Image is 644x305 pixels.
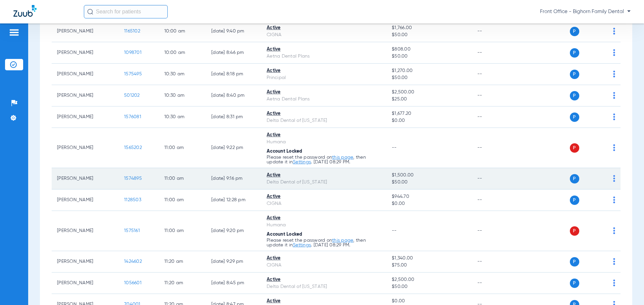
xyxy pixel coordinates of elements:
span: P [570,112,579,122]
span: 1098701 [124,50,142,55]
span: 1575495 [124,72,142,76]
td: -- [472,64,517,85]
div: Active [267,215,381,222]
img: Zuub Logo [13,5,37,17]
td: [DATE] 9:22 PM [206,128,261,168]
span: $50.00 [392,283,466,290]
div: Active [267,276,381,283]
span: $0.00 [392,298,466,305]
td: -- [472,21,517,42]
a: Settings [293,243,311,247]
span: $50.00 [392,74,466,81]
td: 11:00 AM [159,211,206,251]
img: group-dot-blue.svg [613,175,615,182]
td: [DATE] 8:18 PM [206,64,261,85]
td: [PERSON_NAME] [52,64,119,85]
span: P [570,257,579,266]
td: -- [472,273,517,294]
div: Humana [267,139,381,146]
div: Active [267,24,381,31]
div: Active [267,132,381,139]
span: $75.00 [392,262,466,269]
img: group-dot-blue.svg [613,92,615,99]
td: 11:20 AM [159,273,206,294]
td: 10:30 AM [159,64,206,85]
span: $50.00 [392,179,466,186]
div: Active [267,46,381,53]
img: group-dot-blue.svg [613,28,615,34]
td: -- [472,211,517,251]
td: 10:30 AM [159,106,206,128]
td: -- [472,168,517,189]
span: $2,500.00 [392,89,466,96]
div: Active [267,193,381,200]
td: [DATE] 8:31 PM [206,106,261,128]
span: $1,340.00 [392,255,466,262]
span: 1056601 [124,281,142,285]
input: Search for patients [84,5,168,18]
td: [PERSON_NAME] [52,128,119,168]
td: -- [472,251,517,273]
span: $50.00 [392,31,466,39]
td: -- [472,85,517,106]
iframe: Chat Widget [610,273,644,305]
span: $25.00 [392,96,466,103]
img: hamburger-icon [9,28,19,36]
span: P [570,70,579,79]
div: CIGNA [267,31,381,39]
td: 10:30 AM [159,85,206,106]
td: 10:00 AM [159,21,206,42]
td: [PERSON_NAME] [52,168,119,189]
div: Active [267,172,381,179]
td: -- [472,106,517,128]
img: group-dot-blue.svg [613,197,615,203]
td: [PERSON_NAME] [52,106,119,128]
td: 10:00 AM [159,42,206,64]
td: [PERSON_NAME] [52,211,119,251]
span: 501202 [124,93,140,98]
td: [PERSON_NAME] [52,42,119,64]
span: 1565202 [124,145,142,150]
p: Please reset the password on , then update it in . [DATE] 08:29 PM. [267,238,381,247]
td: [PERSON_NAME] [52,273,119,294]
td: [PERSON_NAME] [52,251,119,273]
td: [DATE] 9:40 PM [206,21,261,42]
img: group-dot-blue.svg [613,258,615,265]
td: [DATE] 9:29 PM [206,251,261,273]
span: $0.00 [392,117,466,124]
td: -- [472,42,517,64]
span: $944.70 [392,193,466,200]
span: $1,766.00 [392,24,466,31]
div: Aetna Dental Plans [267,96,381,103]
div: CIGNA [267,200,381,207]
img: group-dot-blue.svg [613,227,615,234]
div: Active [267,89,381,96]
td: [DATE] 9:16 PM [206,168,261,189]
td: [PERSON_NAME] [52,189,119,211]
div: Humana [267,222,381,229]
img: group-dot-blue.svg [613,49,615,56]
img: Search Icon [87,9,93,15]
span: $1,500.00 [392,172,466,179]
td: [DATE] 8:40 PM [206,85,261,106]
span: P [570,174,579,183]
td: -- [472,128,517,168]
span: Account Locked [267,149,303,154]
div: Active [267,67,381,74]
span: P [570,48,579,58]
div: Active [267,255,381,262]
td: 11:20 AM [159,251,206,273]
p: Please reset the password on , then update it in . [DATE] 08:29 PM. [267,155,381,164]
div: Delta Dental of [US_STATE] [267,117,381,124]
span: Front Office - Bighorn Family Dental [540,8,631,15]
span: P [570,196,579,205]
div: Delta Dental of [US_STATE] [267,179,381,186]
span: $2,500.00 [392,276,466,283]
span: Account Locked [267,232,303,237]
img: group-dot-blue.svg [613,144,615,151]
div: Principal [267,74,381,81]
td: [DATE] 8:46 PM [206,42,261,64]
span: 1165102 [124,29,140,33]
span: 1575161 [124,228,140,233]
